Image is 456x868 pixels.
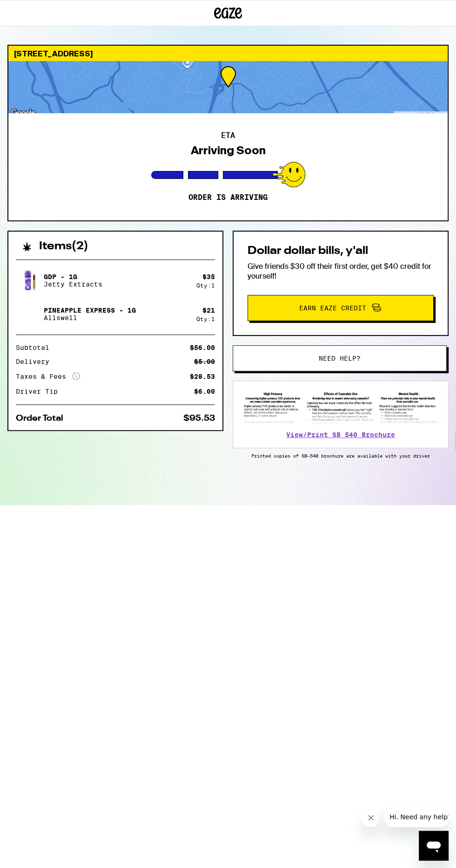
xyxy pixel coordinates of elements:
span: Hi. Need any help? [6,7,67,14]
div: Qty: 1 [196,316,215,322]
div: Order Total [16,414,70,423]
div: Delivery [16,358,56,365]
div: $95.53 [183,414,215,423]
p: Give friends $30 off their first order, get $40 credit for yourself! [248,261,434,281]
div: Qty: 1 [196,282,215,288]
p: Allswell [44,314,136,321]
button: Need help? [233,345,447,371]
button: Earn Eaze Credit [248,295,434,321]
div: $56.00 [190,344,215,351]
span: Need help? [319,355,361,362]
iframe: Message from company [384,806,449,827]
img: SB 540 Brochure preview [242,390,439,425]
div: $ 35 [202,273,215,280]
h2: ETA [221,132,235,139]
p: Jetty Extracts [44,280,102,288]
div: $5.00 [194,358,215,365]
div: $6.00 [194,388,215,395]
div: [STREET_ADDRESS] [8,46,448,61]
div: Subtotal [16,344,56,351]
div: $ 21 [202,307,215,314]
p: Order is arriving [188,193,268,202]
span: Earn Eaze Credit [299,305,366,311]
div: Taxes & Fees [16,372,80,381]
iframe: Button to launch messaging window [419,831,449,861]
h2: Dollar dollar bills, y'all [248,246,434,257]
img: GDP - 1g [16,267,42,294]
a: View/Print SB 540 Brochure [286,431,395,438]
div: Driver Tip [16,388,64,395]
div: Arriving Soon [191,144,266,157]
p: Pineapple Express - 1g [44,307,136,314]
p: GDP - 1g [44,273,102,280]
h2: Items ( 2 ) [39,241,88,252]
img: Pineapple Express - 1g [16,301,42,327]
div: $28.53 [190,373,215,380]
iframe: Close message [362,808,380,827]
p: Printed copies of SB-540 brochure are available with your driver [233,453,449,458]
